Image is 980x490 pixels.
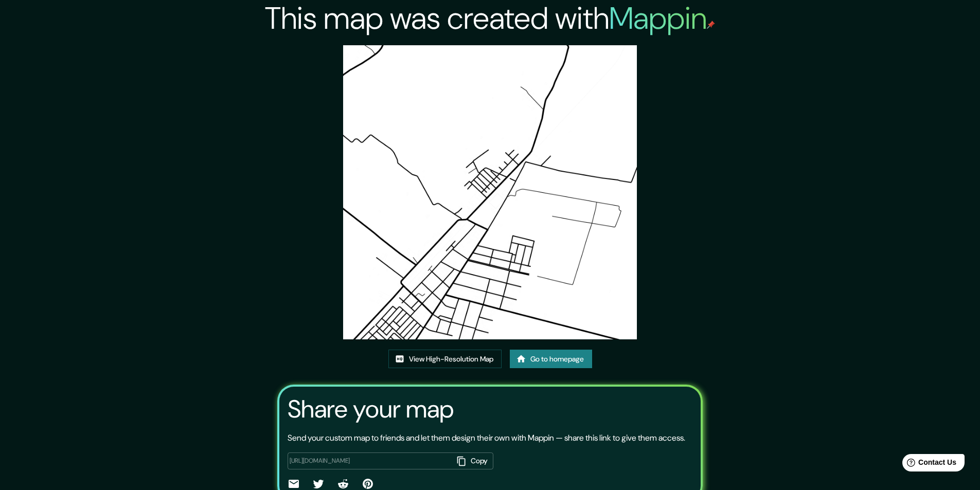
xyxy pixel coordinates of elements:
[888,450,969,479] iframe: Help widget launcher
[453,452,493,469] button: Copy
[510,350,592,369] a: Go to homepage
[288,432,685,444] p: Send your custom map to friends and let them design their own with Mappin — share this link to gi...
[707,21,715,29] img: mappin-pin
[288,395,454,424] h3: Share your map
[343,45,637,339] img: created-map
[388,350,502,369] a: View High-Resolution Map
